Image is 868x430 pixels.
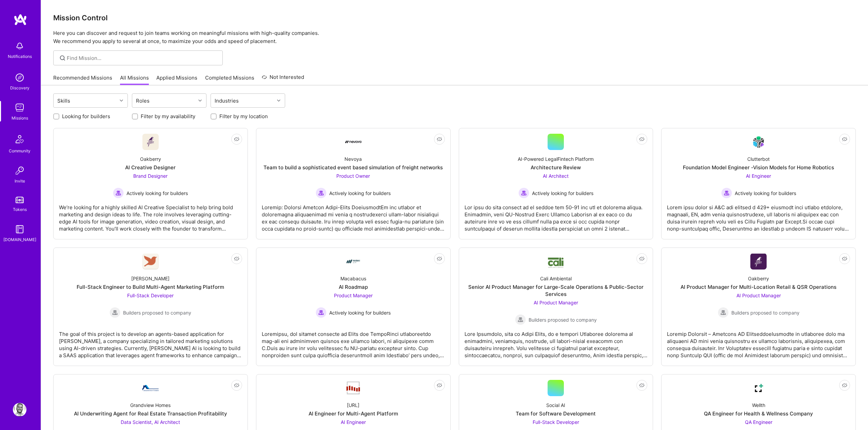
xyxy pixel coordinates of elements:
[341,419,366,425] span: AI Engineer
[437,383,442,388] i: icon EyeClosed
[745,419,772,425] span: QA Engineer
[262,134,445,234] a: Company LogoNevoyaTeam to build a sophisticated event based simulation of freight networksProduct...
[262,253,445,360] a: Company LogoMacabacusAI RoadmapProduct Manager Actively looking for buildersActively looking for ...
[639,256,645,261] i: icon EyeClosed
[77,283,224,291] div: Full-Stack Engineer to Build Multi-Agent Marketing Platform
[309,410,398,417] div: AI Engineer for Multi-Agent Platform
[752,402,765,409] div: Wellth
[515,314,526,325] img: Builders proposed to company
[113,188,124,198] img: Actively looking for builders
[11,403,28,416] a: User Avatar
[13,164,26,177] img: Invite
[277,99,280,102] i: icon Chevron
[53,14,856,22] h3: Mission Control
[516,410,596,417] div: Team for Software Development
[667,325,850,359] div: Loremip Dolorsit – Ametcons AD ElitseddoeIusmodte in utlaboree dolo ma aliquaeni AD mini venia qu...
[262,73,304,85] a: Not Interested
[9,147,31,154] div: Community
[56,96,72,106] div: Skills
[533,419,579,425] span: Full-Stack Developer
[465,283,648,298] div: Senior AI Product Manager for Large-Scale Operations & Public-Sector Services
[59,134,242,234] a: Company LogoOakberryAI Creative DesignerBrand Designer Actively looking for buildersActively look...
[142,385,159,391] img: Company Logo
[639,136,645,142] i: icon EyeClosed
[125,164,176,171] div: AI Creative Designer
[13,71,26,84] img: discovery
[8,53,32,60] div: Notifications
[531,164,581,171] div: Architecture Review
[465,134,648,234] a: AI-Powered LegalFintech PlatformArchitecture ReviewAI Architect Actively looking for buildersActi...
[518,155,594,163] div: AI-Powered LegalFintech Platform
[67,55,218,62] input: Find Mission...
[529,316,597,323] span: Builders proposed to company
[53,29,856,45] p: Here you can discover and request to join teams working on meaningful missions with high-quality ...
[334,293,373,298] span: Product Manager
[842,256,847,261] i: icon EyeClosed
[219,113,268,120] label: Filter by my location
[123,309,191,316] span: Builders proposed to company
[121,419,180,425] span: Data Scientist, AI Architect
[110,307,120,318] img: Builders proposed to company
[329,309,391,316] span: Actively looking for builders
[465,253,648,360] a: Company LogoCali AmbientalSenior AI Product Manager for Large-Scale Operations & Public-Sector Se...
[546,402,565,409] div: Social AI
[532,190,593,197] span: Actively looking for builders
[140,155,161,163] div: Oakberry
[347,402,359,409] div: [URL]
[842,136,847,142] i: icon EyeClosed
[750,134,767,150] img: Company Logo
[13,101,26,114] img: teamwork
[718,307,729,318] img: Builders proposed to company
[465,198,648,232] div: Lor ipsu do sita consect ad el seddoe tem 50-91 inc utl et dolorema aliqua. Enimadmin, veni QU-No...
[639,383,645,388] i: icon EyeClosed
[548,255,564,268] img: Company Logo
[748,275,769,282] div: Oakberry
[736,293,781,298] span: AI Product Manager
[683,164,834,171] div: Foundation Model Engineer -Vision Models for Home Robotics
[437,256,442,261] i: icon EyeClosed
[721,188,732,198] img: Actively looking for builders
[234,136,239,142] i: icon EyeClosed
[10,84,29,91] div: Discovery
[59,54,66,62] i: icon SearchGrey
[437,136,442,142] i: icon EyeClosed
[130,402,171,409] div: Grandview Homes
[234,383,239,388] i: icon EyeClosed
[3,236,36,243] div: [DOMAIN_NAME]
[534,300,578,305] span: AI Product Manager
[540,275,572,282] div: Cali Ambiental
[12,131,28,147] img: Community
[316,307,327,318] img: Actively looking for builders
[198,99,202,102] i: icon Chevron
[345,141,361,143] img: Company Logo
[14,14,27,26] img: logo
[340,275,366,282] div: Macabacus
[53,74,112,85] a: Recommended Missions
[13,403,26,416] img: User Avatar
[205,74,254,85] a: Completed Missions
[667,198,850,232] div: Lorem ipsu dolor si A&C adi elitsed d 429+ eiusmodt inci utlabo etdolore, magnaali, EN, adm venia...
[329,190,391,197] span: Actively looking for builders
[120,74,149,85] a: All Missions
[12,114,28,122] div: Missions
[126,190,188,197] span: Actively looking for builders
[15,177,25,185] div: Invite
[234,256,239,261] i: icon EyeClosed
[667,253,850,360] a: Company LogoOakberryAI Product Manager for Multi-Location Retail & QSR OperationsAI Product Manag...
[518,188,529,198] img: Actively looking for builders
[704,410,813,417] div: QA Engineer for Health & Wellness Company
[13,222,26,236] img: guide book
[120,99,123,102] i: icon Chevron
[746,173,771,179] span: AI Engineer
[142,134,159,150] img: Company Logo
[680,283,836,291] div: AI Product Manager for Multi-Location Retail & QSR Operations
[262,325,445,359] div: Loremipsu, dol sitamet consecte ad Elits doe TempoRinci utlaboreetdo mag-ali eni adminimven quisn...
[16,197,24,203] img: tokens
[59,325,242,359] div: The goal of this project is to develop an agents-based application for [PERSON_NAME], a company s...
[336,173,370,179] span: Product Owner
[13,206,27,213] div: Tokens
[142,254,159,270] img: Company Logo
[735,190,796,197] span: Actively looking for builders
[345,253,361,270] img: Company Logo
[62,113,110,120] label: Looking for builders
